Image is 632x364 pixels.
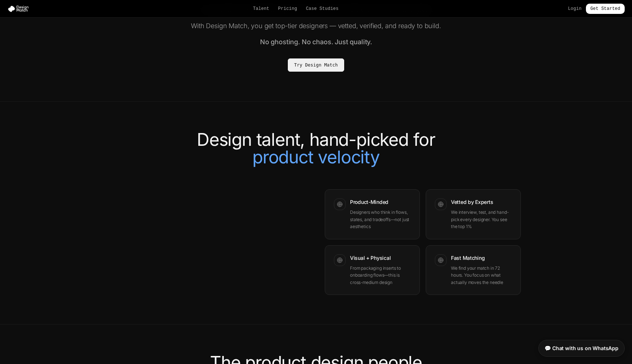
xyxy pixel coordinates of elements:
[451,254,512,262] h3: Fast Matching
[451,209,512,230] p: We interview, test, and hand-pick every designer. You see the top 1%
[288,58,344,72] a: Try Design Match
[451,265,512,286] p: We find your match in 72 hours. You focus on what actually moves the needle
[538,340,625,357] a: 💬 Chat with us on WhatsApp
[252,146,380,168] span: product velocity
[278,6,297,12] a: Pricing
[7,5,32,12] img: Design Match
[350,265,411,286] p: From packaging inserts to onboarding flows—this is cross-medium design
[176,37,456,47] p: No ghosting. No chaos. Just quality.
[586,4,625,14] a: Get Started
[306,6,338,12] a: Case Studies
[350,198,411,206] h3: Product-Minded
[111,131,521,166] h2: Design talent, hand-picked for
[176,21,456,31] p: With Design Match, you get top-tier designers — vetted, verified, and ready to build.
[350,254,411,262] h3: Visual + Physical
[568,6,582,12] a: Login
[451,198,512,206] h3: Vetted by Experts
[350,209,411,230] p: Designers who think in flows, states, and tradeoffs—not just aesthetics
[253,6,270,12] a: Talent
